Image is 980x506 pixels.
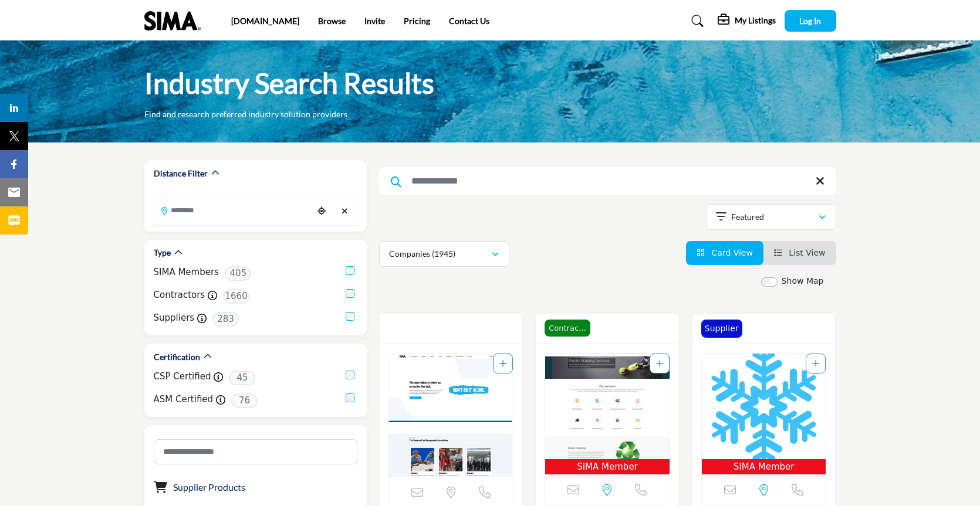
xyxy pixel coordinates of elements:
input: Search Keyword [379,167,836,195]
span: SIMA Member [548,460,667,474]
span: 45 [229,371,255,385]
a: [DOMAIN_NAME] [231,16,299,26]
img: Pacific Building Services [545,354,670,459]
a: Search [680,12,711,30]
div: Choose your current location [313,199,330,224]
input: SIMA Members checkbox [346,266,354,275]
img: Karcher Municipal North America Inc [702,354,826,459]
a: Open Listing in new tab [545,354,670,475]
span: Log In [799,16,821,26]
span: List View [789,248,825,257]
input: Suppliers checkbox [346,312,354,321]
input: Contractors checkbox [346,289,354,298]
p: Companies (1945) [389,248,455,260]
label: ASM Certified [154,393,214,406]
a: Add To List [656,359,663,368]
span: SIMA Member [704,460,824,474]
h5: My Listings [735,15,776,26]
a: Pricing [404,16,430,26]
a: Browse [318,16,346,26]
button: Log In [785,10,836,32]
button: Supplier Products [173,480,245,494]
a: Add To List [812,359,819,368]
p: Find and research preferred industry solution providers [144,108,347,120]
a: Contact Us [449,16,489,26]
li: List View [763,241,836,265]
h1: Industry Search Results [144,65,434,101]
span: 283 [212,312,239,327]
p: Featured [731,211,764,223]
img: SIMA [389,354,513,477]
a: View Card [697,248,753,257]
a: Add To List [499,359,506,368]
input: CSP Certified checkbox [346,371,354,379]
div: My Listings [718,14,776,28]
input: Search Location [154,199,313,222]
span: 405 [225,266,251,281]
label: SIMA Members [154,266,219,279]
h2: Type [154,247,171,259]
label: Show Map [782,275,824,287]
label: Suppliers [154,311,195,325]
img: Site Logo [144,11,207,30]
a: Open Listing in new tab [389,354,513,477]
label: Contractors [154,288,205,302]
input: ASM Certified checkbox [346,393,354,402]
button: Companies (1945) [379,241,509,267]
h2: Certification [154,351,200,363]
li: Card View [686,241,763,265]
span: 1660 [223,289,249,304]
a: View List [774,248,826,257]
span: Contractor [545,320,590,337]
span: Card View [711,248,752,257]
a: Invite [364,16,385,26]
span: 76 [231,393,258,408]
p: Supplier [705,322,739,335]
a: Open Listing in new tab [702,354,826,475]
h2: Distance Filter [154,168,208,179]
button: Featured [706,204,836,230]
input: Search Category [154,439,357,464]
label: CSP Certified [154,370,211,383]
div: Clear search location [336,199,354,224]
